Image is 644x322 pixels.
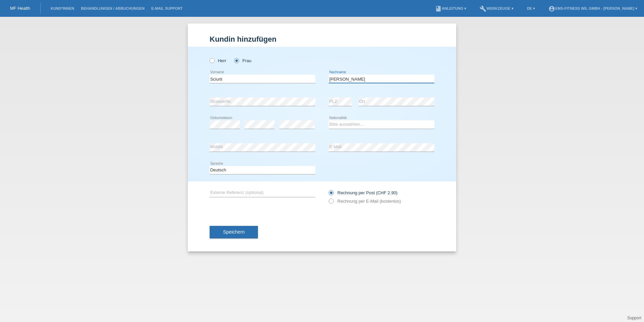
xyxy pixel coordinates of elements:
[524,6,538,10] a: DE ▾
[234,58,238,63] input: Frau
[10,6,30,11] a: MF Health
[223,229,245,235] span: Speichern
[476,6,517,10] a: buildWerkzeuge ▾
[148,6,186,10] a: E-Mail Support
[329,199,333,207] input: Rechnung per E-Mail (kostenlos)
[329,190,397,195] label: Rechnung per Post (CHF 2.90)
[47,6,77,10] a: Kund*innen
[77,6,148,10] a: Behandlungen / Abbuchungen
[432,6,470,10] a: bookAnleitung ▾
[210,35,434,43] h1: Kundin hinzufügen
[329,190,333,199] input: Rechnung per Post (CHF 2.90)
[210,58,226,63] label: Herr
[210,226,258,239] button: Speichern
[234,58,251,63] label: Frau
[627,316,641,320] a: Support
[435,5,442,12] i: book
[210,58,214,63] input: Herr
[329,199,401,204] label: Rechnung per E-Mail (kostenlos)
[480,5,486,12] i: build
[548,5,555,12] i: account_circle
[545,6,641,10] a: account_circleEMS-Fitness Wil GmbH - [PERSON_NAME] ▾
